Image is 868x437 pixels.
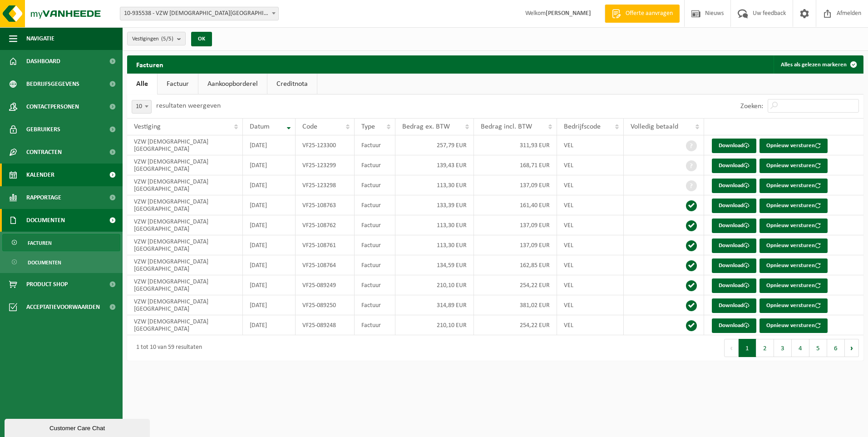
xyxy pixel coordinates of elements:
[474,175,557,195] td: 137,09 EUR
[474,315,557,335] td: 254,22 EUR
[759,258,828,273] button: Opnieuw versturen
[243,155,296,175] td: [DATE]
[243,135,296,155] td: [DATE]
[2,253,120,271] a: Documenten
[243,295,296,315] td: [DATE]
[26,141,62,164] span: Contracten
[158,74,198,94] a: Factuur
[296,295,354,315] td: VF25-089250
[557,235,624,255] td: VEL
[395,195,474,215] td: 133,39 EUR
[296,215,354,235] td: VF25-108762
[296,235,354,255] td: VF25-108761
[474,135,557,155] td: 311,93 EUR
[198,74,267,94] a: Aankoopborderel
[395,275,474,295] td: 210,10 EUR
[474,255,557,275] td: 162,85 EUR
[623,9,675,18] span: Offerte aanvragen
[631,123,678,130] span: Volledig betaald
[26,73,79,95] span: Bedrijfsgegevens
[474,235,557,255] td: 137,09 EUR
[355,135,395,155] td: Factuur
[26,118,60,141] span: Gebruikers
[402,123,450,130] span: Bedrag ex. BTW
[296,175,354,195] td: VF25-123298
[26,296,100,318] span: Acceptatievoorwaarden
[296,195,354,215] td: VF25-108763
[759,238,828,253] button: Opnieuw versturen
[243,255,296,275] td: [DATE]
[26,50,60,73] span: Dashboard
[296,135,354,155] td: VF25-123300
[355,315,395,335] td: Factuur
[395,215,474,235] td: 113,30 EUR
[481,123,532,130] span: Bedrag incl. BTW
[243,195,296,215] td: [DATE]
[127,55,173,73] h2: Facturen
[395,315,474,335] td: 210,10 EUR
[127,135,243,155] td: VZW [DEMOGRAPHIC_DATA][GEOGRAPHIC_DATA]
[759,159,828,173] button: Opnieuw versturen
[774,339,792,357] button: 3
[557,215,624,235] td: VEL
[156,102,221,109] label: resultaten weergeven
[355,155,395,175] td: Factuur
[474,195,557,215] td: 161,40 EUR
[161,36,173,42] count: (5/5)
[605,5,680,23] a: Offerte aanvragen
[243,275,296,295] td: [DATE]
[26,164,54,186] span: Kalender
[28,254,61,271] span: Documenten
[355,275,395,295] td: Factuur
[355,175,395,195] td: Factuur
[267,74,317,94] a: Creditnota
[132,100,152,114] span: 10
[395,255,474,275] td: 134,59 EUR
[132,340,202,356] div: 1 tot 10 van 59 resultaten
[395,135,474,155] td: 257,79 EUR
[120,7,279,20] span: 10-935538 - VZW PRIESTER DAENS COLLEGE - AALST
[134,123,161,130] span: Vestiging
[557,275,624,295] td: VEL
[557,255,624,275] td: VEL
[759,179,828,193] button: Opnieuw versturen
[395,155,474,175] td: 139,43 EUR
[546,10,591,17] strong: [PERSON_NAME]
[712,258,756,273] a: Download
[26,273,68,296] span: Product Shop
[127,155,243,175] td: VZW [DEMOGRAPHIC_DATA][GEOGRAPHIC_DATA]
[557,315,624,335] td: VEL
[296,275,354,295] td: VF25-089249
[127,215,243,235] td: VZW [DEMOGRAPHIC_DATA][GEOGRAPHIC_DATA]
[845,339,859,357] button: Next
[557,295,624,315] td: VEL
[355,255,395,275] td: Factuur
[26,209,65,232] span: Documenten
[759,318,828,333] button: Opnieuw versturen
[191,32,212,46] button: OK
[557,155,624,175] td: VEL
[774,55,863,74] button: Alles als gelezen markeren
[474,275,557,295] td: 254,22 EUR
[395,175,474,195] td: 113,30 EUR
[127,295,243,315] td: VZW [DEMOGRAPHIC_DATA][GEOGRAPHIC_DATA]
[474,155,557,175] td: 168,71 EUR
[564,123,601,130] span: Bedrijfscode
[712,199,756,213] a: Download
[127,32,186,45] button: Vestigingen(5/5)
[557,195,624,215] td: VEL
[28,234,52,252] span: Facturen
[132,100,151,113] span: 10
[296,155,354,175] td: VF25-123299
[756,339,774,357] button: 2
[302,123,317,130] span: Code
[5,417,152,437] iframe: chat widget
[127,255,243,275] td: VZW [DEMOGRAPHIC_DATA][GEOGRAPHIC_DATA]
[355,235,395,255] td: Factuur
[355,295,395,315] td: Factuur
[296,255,354,275] td: VF25-108764
[132,32,173,46] span: Vestigingen
[557,135,624,155] td: VEL
[792,339,809,357] button: 4
[759,298,828,313] button: Opnieuw versturen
